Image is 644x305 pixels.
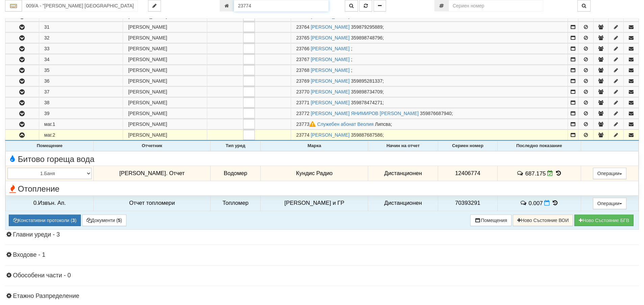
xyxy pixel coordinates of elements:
td: 38 [39,98,123,108]
th: Последно показание [497,141,581,151]
a: [PERSON_NAME] ЯНИМИРОВ [PERSON_NAME] [311,111,419,116]
td: Кундис Радио [261,166,368,181]
a: Служебен абонат Веолия [317,121,374,127]
span: 687.175 [525,170,546,176]
th: Тип уред [210,141,261,151]
h4: Обособени части - 0 [5,272,639,279]
td: 37 [39,87,123,97]
button: Операции [593,168,627,179]
span: Партида № [296,111,309,116]
td: [PERSON_NAME] и ГР [261,195,368,211]
td: ; [291,44,568,54]
span: Партида № [296,24,309,30]
td: ; [291,22,568,32]
td: [PERSON_NAME] [123,119,207,130]
td: ; [291,98,568,108]
td: Водомер [210,166,261,181]
button: Ново Състояние ВОИ [513,215,573,226]
h4: Главни уреди - 3 [5,231,639,238]
td: 36 [39,76,123,86]
td: [PERSON_NAME] [123,65,207,76]
th: Начин на отчет [368,141,438,151]
td: 34 [39,54,123,65]
td: 33 [39,44,123,54]
td: [PERSON_NAME] [123,44,207,54]
span: Партида № [296,46,309,51]
span: История на забележките [520,200,528,206]
a: [PERSON_NAME] [311,57,350,62]
span: 70393291 [455,200,480,206]
td: ; [291,130,568,141]
h4: Входове - 1 [5,252,639,258]
button: Операции [593,198,627,209]
span: История на показанията [555,170,562,176]
td: маг.2 [39,130,123,141]
span: 359876687940 [420,111,451,116]
td: [PERSON_NAME] [123,98,207,108]
span: Партида № [296,67,309,73]
button: Констативни протоколи (3) [9,215,81,226]
a: [PERSON_NAME] [311,132,350,138]
span: [PERSON_NAME]. Отчет [119,170,185,176]
span: Партида № [296,78,309,84]
td: ; [291,119,568,130]
b: 5 [118,218,121,223]
td: ; [291,54,568,65]
td: маг.1 [39,119,123,130]
a: [PERSON_NAME] [311,24,350,30]
a: [PERSON_NAME] [311,35,350,40]
span: История на забележките [516,170,525,176]
span: Битово гореща вода [7,155,94,164]
a: [PERSON_NAME] [311,67,350,73]
span: 359898748796 [351,35,382,40]
b: 3 [72,218,75,223]
td: 31 [39,22,123,32]
th: Сериен номер [438,141,497,151]
span: 12406774 [455,170,480,176]
span: Партида № [296,100,309,105]
h4: Етажно Разпределение [5,293,639,300]
span: 359898734709 [351,89,382,94]
span: Партида № [296,132,309,138]
span: 359878474271 [351,100,382,105]
td: [PERSON_NAME] [123,22,207,32]
td: [PERSON_NAME] [123,130,207,141]
th: Отчетник [94,141,210,151]
a: [PERSON_NAME] [311,46,350,51]
span: 359895281337 [351,78,382,84]
td: 39 [39,108,123,119]
button: Помещения [470,215,511,226]
a: [PERSON_NAME] [311,100,350,105]
td: Топломер [210,195,261,211]
button: Документи (5) [82,215,126,226]
span: История на показанията [551,200,559,206]
i: Нов Отчет към 01/10/2025 [544,200,550,206]
td: [PERSON_NAME] [123,54,207,65]
span: Партида № [296,35,309,40]
span: 359879295889 [351,24,382,30]
td: Дистанционен [368,166,438,181]
td: [PERSON_NAME] [123,76,207,86]
span: 359887687586 [351,132,382,138]
span: Липсва [375,121,391,127]
span: Отопление [7,185,59,193]
td: ; [291,33,568,43]
a: [PERSON_NAME] [311,78,350,84]
span: Партида № [296,121,317,127]
td: Дистанционен [368,195,438,211]
td: [PERSON_NAME] [123,87,207,97]
td: ; [291,76,568,86]
i: Редакция Отчет към 01/10/2025 [547,170,553,176]
span: Партида № [296,89,309,94]
span: Партида № [296,57,309,62]
td: 35 [39,65,123,76]
td: ; [291,108,568,119]
a: [PERSON_NAME] [311,89,350,94]
button: Новo Състояние БГВ [574,215,634,226]
th: Марка [261,141,368,151]
td: [PERSON_NAME] [123,33,207,43]
td: 0.Извън. Ап. [6,195,94,211]
th: Помещение [6,141,94,151]
td: [PERSON_NAME] [123,108,207,119]
span: Отчет топломери [129,200,175,206]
